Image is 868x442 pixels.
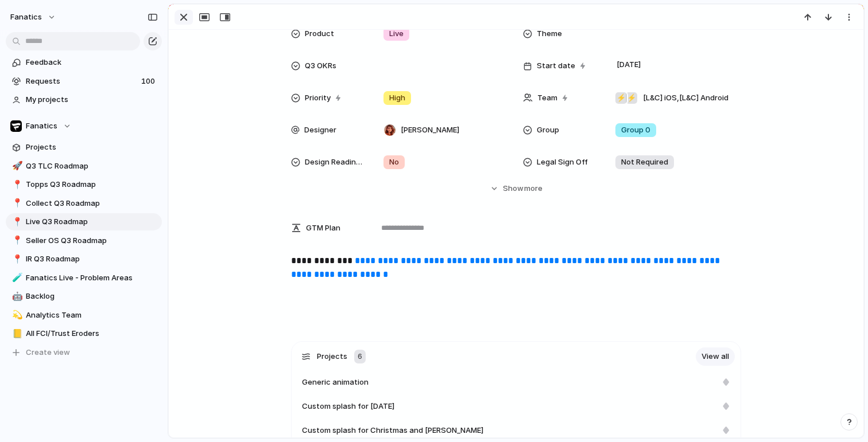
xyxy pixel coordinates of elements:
span: No [389,157,399,168]
div: 6 [354,350,366,363]
span: All FCI/Trust Eroders [26,328,158,339]
span: Product [305,28,334,40]
span: Generic animation [302,377,369,388]
span: Priority [305,92,331,104]
span: IR Q3 Roadmap [26,253,158,265]
span: Fanatics [26,120,57,132]
button: fanatics [5,8,62,26]
a: 💫Analytics Team [6,307,162,324]
a: 🧪Fanatics Live - Problem Areas [6,269,162,287]
a: My projects [6,91,162,108]
a: Projects [6,139,162,156]
button: 💫 [10,310,22,321]
span: Live Q3 Roadmap [26,216,158,228]
span: Topps Q3 Roadmap [26,179,158,190]
a: 📍Topps Q3 Roadmap [6,176,162,193]
span: 100 [141,76,157,87]
span: [PERSON_NAME] [401,124,459,136]
div: 📍 [12,197,20,210]
div: ⚡ [626,92,637,104]
a: 📍Live Q3 Roadmap [6,213,162,230]
span: Collect Q3 Roadmap [26,198,158,209]
button: 🧪 [10,272,22,284]
a: 📍Collect Q3 Roadmap [6,195,162,212]
span: Designer [304,124,336,136]
button: 📒 [10,328,22,339]
span: Backlog [26,291,158,302]
span: Show [503,183,524,194]
span: Custom splash for Christmas and [PERSON_NAME] [302,425,483,436]
a: 📍Seller OS Q3 Roadmap [6,232,162,249]
div: 🚀 [12,159,20,173]
a: 🚀Q3 TLC Roadmap [6,158,162,175]
span: Requests [26,76,138,87]
div: 📍 [12,216,20,229]
button: 🚀 [10,161,22,172]
div: 📒 [12,327,20,341]
button: 📍 [10,179,22,190]
div: 🧪 [12,271,20,284]
span: Legal Sign Off [537,157,588,168]
span: High [389,92,405,104]
span: Projects [26,142,158,153]
span: fanatics [10,11,42,23]
a: Requests100 [6,73,162,90]
div: 💫 [12,308,20,322]
span: Feedback [26,57,158,68]
button: 📍 [10,235,22,247]
span: Live [389,28,404,40]
button: 📍 [10,253,22,265]
a: View all [696,347,735,366]
span: Start date [537,60,575,72]
span: Analytics Team [26,310,158,321]
button: 🤖 [10,291,22,302]
span: [DATE] [614,58,644,72]
div: ⚡ [615,92,627,104]
div: 📍 [12,178,20,191]
span: Group 0 [621,124,650,136]
span: Design Readiness [305,157,365,168]
a: 📒All FCI/Trust Eroders [6,325,162,342]
span: My projects [26,94,158,105]
span: Not Required [621,157,668,168]
span: Group [537,124,559,136]
div: 📍 [12,234,20,247]
span: Theme [537,28,562,40]
button: 📍 [10,216,22,228]
button: Fanatics [6,118,162,135]
a: 📍IR Q3 Roadmap [6,251,162,268]
span: [L&C] iOS , [L&C] Android [643,92,728,104]
span: Q3 TLC Roadmap [26,161,158,172]
span: Q3 OKRs [305,60,336,72]
span: Create view [26,347,70,358]
button: 📍 [10,198,22,209]
div: 🤖 [12,290,20,303]
span: Team [537,92,557,104]
button: Create view [6,344,162,361]
span: Projects [317,351,347,362]
span: Seller OS Q3 Roadmap [26,235,158,247]
span: Fanatics Live - Problem Areas [26,272,158,284]
span: GTM Plan [306,222,340,234]
div: 📍 [12,253,20,266]
span: more [524,183,542,194]
a: Feedback [6,54,162,71]
a: 🤖Backlog [6,288,162,305]
button: Showmore [291,178,741,199]
span: Custom splash for [DATE] [302,401,394,412]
